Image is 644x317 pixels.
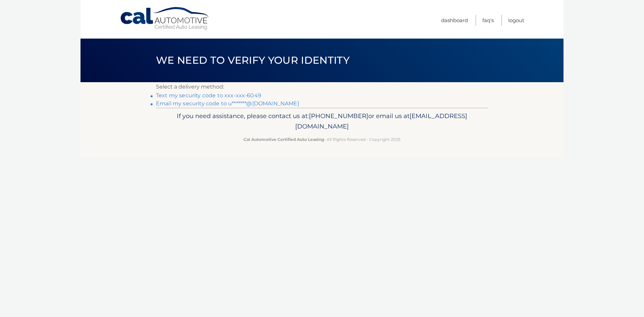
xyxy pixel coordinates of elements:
[156,82,488,92] p: Select a delivery method:
[160,136,484,143] p: - All Rights Reserved - Copyright 2025
[160,111,484,132] p: If you need assistance, please contact us at: or email us at
[441,15,468,26] a: Dashboard
[156,54,350,66] span: We need to verify your identity
[244,137,324,142] strong: Cal Automotive Certified Auto Leasing
[156,100,299,107] a: Email my security code to u*******@[DOMAIN_NAME]
[120,7,210,31] a: Cal Automotive
[482,15,494,26] a: FAQ's
[508,15,524,26] a: Logout
[309,112,368,120] span: [PHONE_NUMBER]
[156,92,261,99] a: Text my security code to xxx-xxx-6049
